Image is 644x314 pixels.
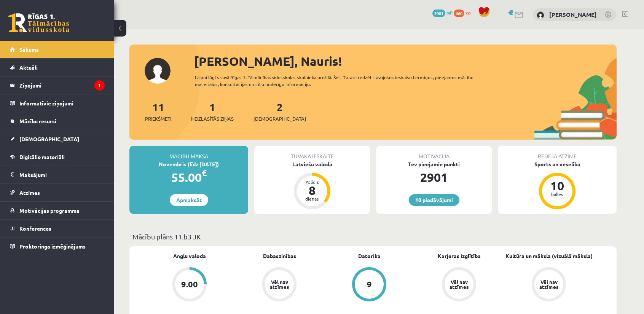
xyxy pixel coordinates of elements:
div: Laipni lūgts savā Rīgas 1. Tālmācības vidusskolas skolnieka profilā. Šeit Tu vari redzēt tuvojošo... [195,74,487,88]
img: Nauris Vakermanis [537,11,544,19]
a: [PERSON_NAME] [549,11,597,18]
div: Vēl nav atzīmes [448,279,470,289]
a: [DEMOGRAPHIC_DATA] [10,130,105,148]
div: Mācību maksa [129,146,248,160]
div: [PERSON_NAME], Nauris! [194,52,617,70]
a: Maksājumi [10,166,105,183]
a: Motivācijas programma [10,202,105,219]
span: 460 [454,10,464,17]
a: Rīgas 1. Tālmācības vidusskola [8,13,69,32]
div: balles [546,192,569,196]
span: xp [465,10,470,16]
a: Mācību resursi [10,112,105,130]
a: 1Neizlasītās ziņas [191,100,234,123]
span: Neizlasītās ziņas [191,115,234,123]
a: Karjeras izglītība [438,252,481,260]
div: Motivācija [376,146,492,160]
a: 2901 mP [432,10,453,16]
a: Datorika [358,252,381,260]
a: Digitālie materiāli [10,148,105,166]
span: [DEMOGRAPHIC_DATA] [19,135,79,142]
div: 9.00 [181,280,198,288]
span: Digitālie materiāli [19,153,65,160]
div: dienas [301,196,324,201]
a: 2[DEMOGRAPHIC_DATA] [253,100,306,123]
a: 10 piedāvājumi [409,194,459,206]
a: Sākums [10,41,105,58]
div: Sports un veselība [498,160,617,168]
div: Tev pieejamie punkti [376,160,492,168]
span: Aktuāli [19,64,38,71]
a: Konferences [10,220,105,237]
span: mP [446,10,453,16]
span: Sākums [19,46,39,53]
span: 2901 [432,10,445,17]
a: Sports un veselība 10 balles [498,160,617,210]
a: 460 xp [454,10,474,16]
span: Konferences [19,225,51,232]
a: Vēl nav atzīmes [504,267,594,303]
div: Atlicis [301,180,324,184]
a: Informatīvie ziņojumi [10,94,105,112]
div: Latviešu valoda [254,160,370,168]
div: 10 [546,180,569,192]
a: Vēl nav atzīmes [234,267,324,303]
a: Vēl nav atzīmes [414,267,504,303]
span: € [202,167,207,179]
a: Ziņojumi1 [10,77,105,94]
div: Tuvākā ieskaite [254,146,370,160]
span: Proktoringa izmēģinājums [19,243,86,250]
p: Mācību plāns 11.b3 JK [132,231,614,242]
a: Dabaszinības [263,252,296,260]
div: 9 [367,280,372,288]
a: 11Priekšmeti [145,100,171,123]
div: 55.00 [129,168,248,186]
a: Atzīmes [10,184,105,201]
a: Apmaksāt [170,194,208,206]
span: [DEMOGRAPHIC_DATA] [253,115,306,123]
a: Aktuāli [10,59,105,76]
legend: Ziņojumi [19,77,105,94]
span: Motivācijas programma [19,207,80,214]
a: Proktoringa izmēģinājums [10,237,105,255]
div: 2901 [376,168,492,186]
div: Vēl nav atzīmes [269,279,290,289]
a: Kultūra un māksla (vizuālā māksla) [505,252,593,260]
div: Novembris (līdz [DATE]) [129,160,248,168]
a: 9.00 [145,267,234,303]
span: Priekšmeti [145,115,171,123]
div: 8 [301,184,324,196]
span: Atzīmes [19,189,40,196]
legend: Maksājumi [19,166,105,183]
div: Vēl nav atzīmes [538,279,560,289]
a: Angļu valoda [173,252,206,260]
a: 9 [324,267,414,303]
i: 1 [94,80,105,91]
legend: Informatīvie ziņojumi [19,94,105,112]
div: Pēdējā atzīme [498,146,617,160]
span: Mācību resursi [19,118,56,124]
a: Latviešu valoda Atlicis 8 dienas [254,160,370,210]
